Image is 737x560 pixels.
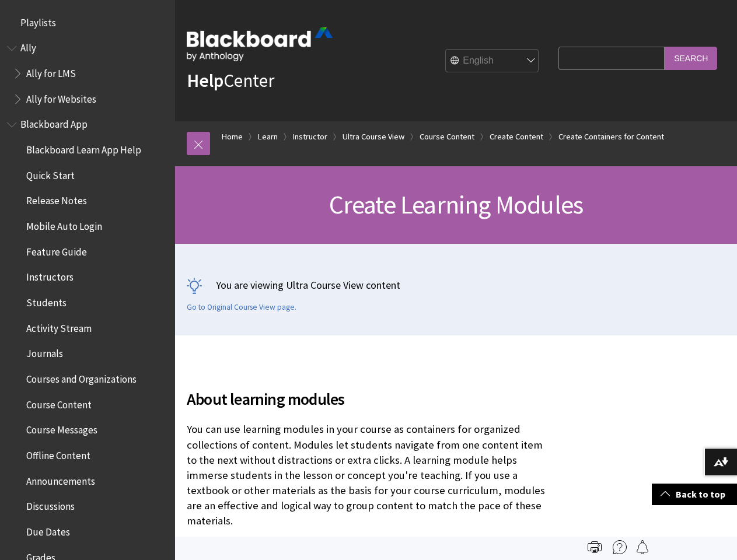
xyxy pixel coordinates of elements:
[258,129,278,144] a: Learn
[20,115,88,131] span: Blackboard App
[26,395,92,411] span: Course Content
[187,387,553,411] span: About learning modules
[26,421,97,436] span: Course Messages
[187,27,333,61] img: Blackboard by Anthology
[26,471,95,487] span: Announcements
[20,13,56,29] span: Playlists
[7,13,168,33] nav: Book outline for Playlists
[26,318,92,334] span: Activity Stream
[26,242,87,258] span: Feature Guide
[490,129,543,144] a: Create Content
[420,129,474,144] a: Course Content
[187,69,223,92] strong: Help
[20,38,36,54] span: Ally
[26,166,75,181] span: Quick Start
[26,89,96,105] span: Ally for Websites
[26,268,74,283] span: Instructors
[613,540,627,554] img: More help
[26,64,76,79] span: Ally for LMS
[446,50,539,73] select: Site Language Selector
[26,446,90,461] span: Offline Content
[635,540,649,554] img: Follow this page
[343,129,404,144] a: Ultra Course View
[26,522,70,538] span: Due Dates
[293,129,327,144] a: Instructor
[26,191,87,207] span: Release Notes
[7,38,168,109] nav: Book outline for Anthology Ally Help
[187,278,725,292] p: You are viewing Ultra Course View content
[26,216,102,232] span: Mobile Auto Login
[26,140,141,156] span: Blackboard Learn App Help
[222,129,243,144] a: Home
[665,47,717,69] input: Search
[588,540,602,554] img: Print
[652,484,737,505] a: Back to top
[26,369,137,385] span: Courses and Organizations
[329,188,584,220] span: Create Learning Modules
[26,496,75,512] span: Discussions
[187,69,274,92] a: HelpCenter
[558,129,664,144] a: Create Containers for Content
[26,293,67,309] span: Students
[26,344,63,360] span: Journals
[187,422,553,528] p: You can use learning modules in your course as containers for organized collections of content. M...
[187,302,296,313] a: Go to Original Course View page.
